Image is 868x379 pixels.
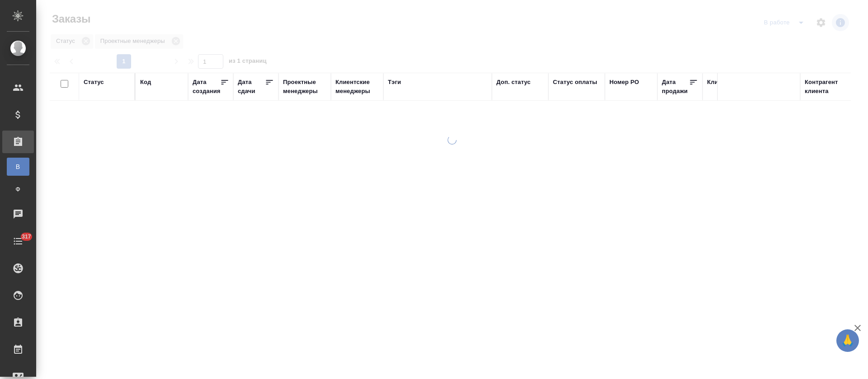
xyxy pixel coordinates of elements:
[193,78,220,96] div: Дата создания
[140,78,151,87] div: Код
[11,162,25,171] span: В
[707,78,728,87] div: Клиент
[7,158,29,176] a: В
[388,78,401,87] div: Тэги
[16,232,37,241] span: 317
[805,78,848,96] div: Контрагент клиента
[496,78,531,87] div: Доп. статус
[840,331,855,350] span: 🙏
[609,78,639,87] div: Номер PO
[7,180,29,198] a: Ф
[836,329,859,352] button: 🙏
[553,78,597,87] div: Статус оплаты
[84,78,104,87] div: Статус
[283,78,326,96] div: Проектные менеджеры
[335,78,379,96] div: Клиентские менеджеры
[2,230,34,253] a: 317
[238,78,265,96] div: Дата сдачи
[11,185,25,194] span: Ф
[662,78,689,96] div: Дата продажи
